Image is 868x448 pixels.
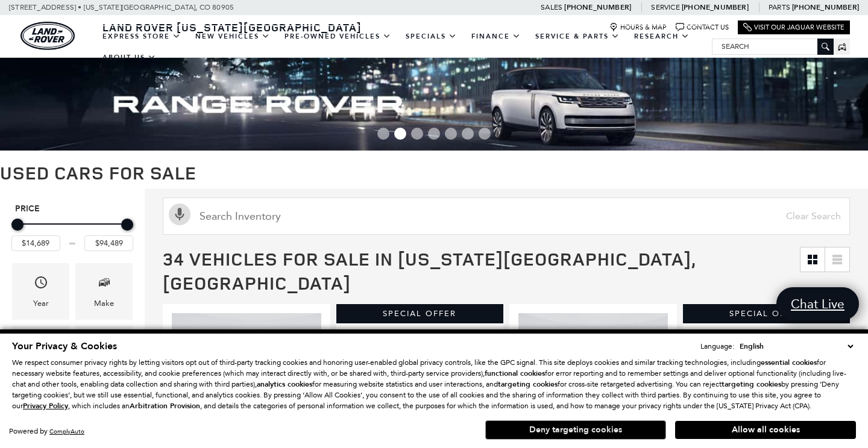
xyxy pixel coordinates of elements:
a: EXPRESS STORE [95,26,188,47]
strong: Arbitration Provision [130,401,200,411]
img: 2020 Land Rover Range Rover Evoque S 1 [172,313,321,425]
span: Land Rover [US_STATE][GEOGRAPHIC_DATA] [102,20,362,34]
div: 1 / 2 [172,313,321,425]
div: 1 / 2 [518,313,668,425]
div: Language: [700,343,734,350]
h5: Price [15,204,130,214]
span: Go to slide 1 [377,128,389,140]
span: Go to slide 5 [445,128,457,140]
strong: targeting cookies [722,379,781,389]
a: Service & Parts [528,26,627,47]
span: Go to slide 6 [462,128,474,140]
span: Parts [769,3,790,11]
div: MakeMake [75,263,133,319]
span: Make [97,272,112,297]
span: Your Privacy & Cookies [12,340,117,353]
input: Search Inventory [163,198,850,235]
a: [STREET_ADDRESS] • [US_STATE][GEOGRAPHIC_DATA], CO 80905 [9,3,234,11]
div: Make [94,297,114,310]
div: Minimum Price [11,219,24,231]
div: Price [11,214,133,251]
a: land-rover [20,22,75,50]
p: We respect consumer privacy rights by letting visitors opt out of third-party tracking cookies an... [12,357,856,411]
span: Sales [541,3,562,11]
a: Visit Our Jaguar Website [743,23,844,32]
a: Land Rover [US_STATE][GEOGRAPHIC_DATA] [95,20,369,34]
strong: targeting cookies [498,379,558,389]
div: Special Offer [683,304,851,323]
a: [PHONE_NUMBER] [792,2,859,12]
div: Powered by [9,428,84,435]
a: Pre-Owned Vehicles [277,26,398,47]
input: Minimum [11,235,60,251]
a: [PHONE_NUMBER] [682,2,749,12]
div: ModelModel [12,326,69,382]
span: Year [34,272,48,297]
a: ComplyAuto [49,428,84,435]
strong: functional cookies [485,369,545,378]
input: Search [712,39,833,54]
span: Go to slide 2 [394,128,406,140]
a: Chat Live [776,287,859,320]
div: TrimTrim [75,326,133,382]
strong: essential cookies [761,358,817,367]
a: Research [627,26,697,47]
div: YearYear [12,263,69,319]
strong: analytics cookies [257,379,312,389]
a: Finance [464,26,528,47]
a: Contact Us [676,23,729,32]
button: Allow all cookies [675,421,856,439]
div: Special Offer [336,304,504,323]
nav: Main Navigation [95,26,712,68]
img: Land Rover [20,22,75,50]
div: Year [33,297,49,310]
span: Go to slide 3 [411,128,423,140]
a: Hours & Map [609,23,667,32]
a: Specials [398,26,464,47]
input: Maximum [84,235,133,251]
span: Service [651,3,679,11]
a: About Us [95,47,163,68]
svg: Click to toggle on voice search [169,204,190,225]
select: Language Select [737,340,856,352]
a: New Vehicles [188,26,277,47]
a: [PHONE_NUMBER] [564,2,631,12]
span: Chat Live [785,296,851,312]
img: 2018 Land Rover Range Rover Sport HSE 1 [518,313,668,425]
a: Privacy Policy [23,402,68,410]
span: 34 Vehicles for Sale in [US_STATE][GEOGRAPHIC_DATA], [GEOGRAPHIC_DATA] [163,246,696,295]
span: Go to slide 4 [428,128,440,140]
span: Go to slide 7 [479,128,491,140]
button: Deny targeting cookies [485,420,666,440]
div: Maximum Price [121,219,133,231]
